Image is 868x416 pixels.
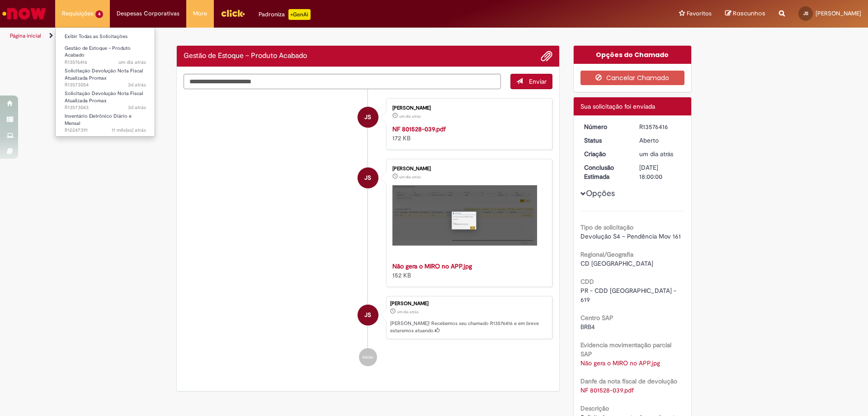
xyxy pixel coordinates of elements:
b: CDD [580,277,594,286]
span: Devolução S4 – Pendência Mov 161 [580,232,681,240]
time: 29/09/2025 11:58:26 [399,114,421,119]
span: JS [364,106,371,128]
div: Jalom Faria Dos Santos [358,305,378,325]
span: JS [364,167,371,189]
h2: Gestão de Estoque – Produto Acabado Histórico de tíquete [184,52,307,60]
a: Aberto R12247391 : Inventário Eletrônico Diário e Mensal [56,111,155,131]
ul: Requisições [55,27,155,137]
div: [PERSON_NAME] [392,166,543,172]
li: Jalom Faria Dos Santos [184,296,552,339]
span: R12247391 [65,127,146,134]
span: 11 mês(es) atrás [112,127,146,134]
button: Enviar [510,74,552,89]
span: R13576416 [65,59,146,66]
span: Rascunhos [733,9,765,18]
span: Solicitação Devolução Nota Fiscal Atualizada Promax [65,67,143,81]
span: JS [803,10,808,16]
span: Solicitação Devolução Nota Fiscal Atualizada Promax [65,90,143,104]
p: +GenAi [288,9,311,20]
a: Não gera o MIRO no APP.jpg [392,262,472,270]
span: um dia atrás [639,150,673,158]
b: Centro SAP [580,314,613,322]
span: 4 [95,10,103,18]
b: Evidencia movimentação parcial SAP [580,341,671,358]
div: 29/09/2025 12:00:48 [639,149,681,158]
a: Aberto R13576416 : Gestão de Estoque – Produto Acabado [56,43,155,63]
span: Gestão de Estoque – Produto Acabado [65,45,131,59]
button: Cancelar Chamado [580,71,685,85]
span: Enviar [529,77,547,86]
span: um dia atrás [397,309,419,315]
a: Exibir Todas as Solicitações [56,32,155,42]
div: 172 KB [392,124,543,143]
time: 27/09/2025 13:06:51 [128,104,146,111]
time: 27/09/2025 13:20:37 [128,81,146,88]
div: R13576416 [639,122,681,131]
dt: Status [577,136,633,145]
img: click_logo_yellow_360x200.png [221,6,245,20]
a: Aberto R13573054 : Solicitação Devolução Nota Fiscal Atualizada Promax [56,66,155,86]
dt: Conclusão Estimada [577,163,633,181]
b: Regional/Geografia [580,250,633,258]
span: PR - CDD [GEOGRAPHIC_DATA] - 619 [580,287,678,304]
div: Jalom Faria Dos Santos [358,167,378,188]
button: Adicionar anexos [541,50,552,62]
div: Jalom Faria Dos Santos [358,107,378,128]
img: ServiceNow [1,5,47,23]
span: 3d atrás [128,81,146,88]
ul: Histórico de tíquete [184,89,552,376]
div: Padroniza [259,9,311,20]
div: [PERSON_NAME] [390,301,547,306]
span: Sua solicitação foi enviada [580,102,655,110]
a: Rascunhos [725,10,765,18]
a: Página inicial [10,32,41,39]
span: Favoritos [687,9,712,18]
span: um dia atrás [118,59,146,66]
time: 07/11/2024 20:08:58 [112,127,146,134]
p: [PERSON_NAME]! Recebemos seu chamado R13576416 e em breve estaremos atuando. [390,320,547,334]
span: um dia atrás [399,174,421,180]
span: [PERSON_NAME] [816,10,861,17]
span: Despesas Corporativas [117,9,179,18]
span: 3d atrás [128,104,146,111]
span: JS [364,304,371,326]
time: 29/09/2025 12:00:48 [397,309,419,315]
time: 29/09/2025 12:00:48 [639,150,673,158]
time: 29/09/2025 11:49:43 [399,174,421,180]
span: um dia atrás [399,114,421,119]
ul: Trilhas de página [7,28,572,44]
span: Requisições [62,9,94,18]
span: BRB4 [580,323,595,331]
a: Download de Não gera o MIRO no APP.jpg [580,359,660,367]
span: CD [GEOGRAPHIC_DATA] [580,259,653,268]
dt: Número [577,122,633,131]
a: Aberto R13573043 : Solicitação Devolução Nota Fiscal Atualizada Promax [56,89,155,108]
span: Inventário Eletrônico Diário e Mensal [65,113,132,127]
a: Download de NF 801528-039.pdf [580,386,634,394]
dt: Criação [577,149,633,158]
textarea: Digite sua mensagem aqui... [184,74,501,89]
b: Tipo de solicitação [580,223,633,231]
div: Aberto [639,136,681,145]
b: Descrição [580,404,609,412]
span: More [193,9,207,18]
div: Opções do Chamado [574,46,692,64]
span: R13573054 [65,81,146,89]
b: Danfe da nota fiscal de devolução [580,377,677,385]
div: 152 KB [392,262,543,280]
div: [DATE] 18:00:00 [639,163,681,181]
a: NF 801528-039.pdf [392,125,446,133]
span: R13573043 [65,104,146,111]
div: [PERSON_NAME] [392,105,543,111]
